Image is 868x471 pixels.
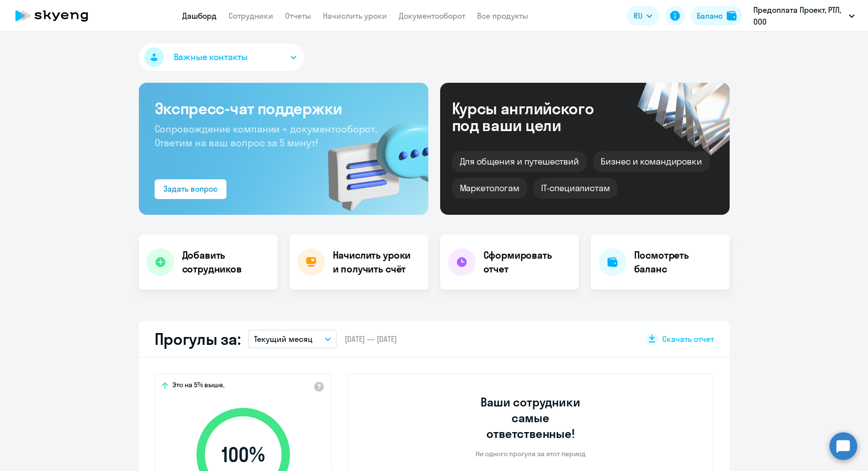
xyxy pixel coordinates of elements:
span: Важные контакты [174,51,248,64]
button: Балансbalance [691,6,742,26]
div: Курсы английского под ваши цели [452,100,620,134]
a: Сотрудники [228,11,273,21]
div: Бизнес и командировки [593,151,710,172]
img: balance [727,11,737,21]
h2: Прогулы за: [155,329,241,349]
button: Предоплата Проект, РТЛ, ООО [748,4,860,28]
h4: Сформировать отчет [483,248,571,276]
button: Задать вопрос [155,179,226,199]
h3: Ваши сотрудники самые ответственные! [467,394,594,441]
span: [DATE] — [DATE] [345,334,397,344]
div: Баланс [697,10,723,22]
span: Это на 5% выше, [172,380,225,392]
div: Задать вопрос [163,183,218,195]
button: RU [627,6,659,26]
button: Текущий месяц [248,330,337,348]
a: Начислить уроки [323,11,387,21]
div: Для общения и путешествий [452,151,587,172]
a: Дашборд [182,11,217,21]
a: Отчеты [285,11,311,21]
h3: Экспресс-чат поддержки [155,99,413,118]
h4: Посмотреть баланс [634,248,722,276]
div: Маркетологам [452,178,527,199]
p: Текущий месяц [254,333,313,345]
h4: Добавить сотрудников [182,248,270,276]
p: Предоплата Проект, РТЛ, ООО [753,4,845,28]
button: Важные контакты [139,43,304,71]
span: Сопровождение компании + документооборот. Ответим на ваш вопрос за 5 минут! [155,123,377,149]
span: Скачать отчет [662,334,714,344]
a: Документооборот [399,11,465,21]
a: Все продукты [477,11,528,21]
img: bg-img [314,104,428,215]
h4: Начислить уроки и получить счёт [333,248,418,276]
span: 100 % [187,443,300,467]
p: Ни одного прогула за этот период [476,449,585,458]
div: IT-специалистам [533,178,618,199]
span: RU [634,10,643,22]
